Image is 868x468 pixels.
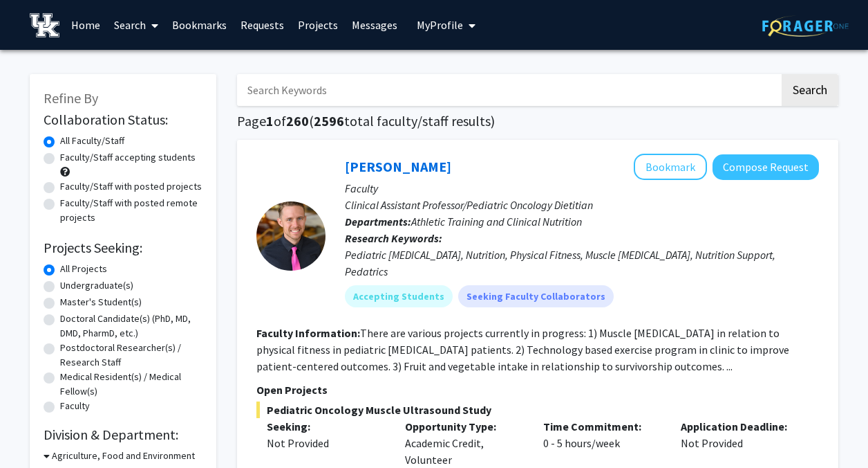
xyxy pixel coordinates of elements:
div: Pediatric [MEDICAL_DATA], Nutrition, Physical Fitness, Muscle [MEDICAL_DATA], Nutrition Support, ... [345,246,819,280]
label: Medical Resident(s) / Medical Fellow(s) [60,370,202,399]
div: Not Provided [670,418,809,468]
h1: Page of ( total faculty/staff results) [237,113,838,129]
p: Seeking: [267,418,384,435]
b: Faculty Information: [256,326,360,340]
div: Not Provided [267,435,384,451]
iframe: Chat [10,406,59,458]
h2: Collaboration Status: [44,111,202,128]
a: Bookmarks [165,1,234,49]
fg-read-more: There are various projects currently in progress: 1) Muscle [MEDICAL_DATA] in relation to physica... [256,326,789,373]
label: All Projects [60,262,107,276]
span: Pediatric Oncology Muscle Ultrasound Study [256,402,819,418]
span: My Profile [417,18,463,32]
label: Faculty/Staff with posted remote projects [60,196,202,225]
input: Search Keywords [237,74,780,106]
p: Time Commitment: [543,418,661,435]
mat-chip: Seeking Faculty Collaborators [458,285,614,307]
p: Open Projects [256,381,819,398]
b: Research Keywords: [345,231,442,245]
label: Faculty [60,399,90,413]
p: Application Deadline: [681,418,798,435]
button: Search [782,74,838,106]
p: Clinical Assistant Professor/Pediatric Oncology Dietitian [345,197,819,213]
div: 0 - 5 hours/week [533,418,671,468]
a: [PERSON_NAME] [345,158,451,175]
label: Undergraduate(s) [60,278,133,293]
a: Home [64,1,107,49]
div: Academic Credit, Volunteer [395,418,533,468]
a: Messages [345,1,404,49]
span: 2596 [314,112,344,129]
label: Faculty/Staff accepting students [60,150,196,165]
img: ForagerOne Logo [762,15,849,37]
span: 260 [286,112,309,129]
label: Doctoral Candidate(s) (PhD, MD, DMD, PharmD, etc.) [60,312,202,341]
h2: Division & Department: [44,426,202,443]
a: Search [107,1,165,49]
p: Opportunity Type: [405,418,522,435]
label: Master's Student(s) [60,295,142,309]
mat-chip: Accepting Students [345,285,453,307]
span: 1 [266,112,274,129]
label: All Faculty/Staff [60,134,124,148]
span: Athletic Training and Clinical Nutrition [411,215,582,228]
label: Postdoctoral Researcher(s) / Research Staff [60,341,202,370]
button: Add Corey Hawes to Bookmarks [634,154,707,180]
p: Faculty [345,180,819,197]
a: Projects [291,1,345,49]
span: Refine By [44,89,98,107]
h3: Agriculture, Food and Environment [52,449,195,463]
a: Requests [234,1,291,49]
b: Departments: [345,215,411,228]
button: Compose Request to Corey Hawes [713,154,819,180]
img: University of Kentucky Logo [30,13,59,37]
h2: Projects Seeking: [44,240,202,256]
label: Faculty/Staff with posted projects [60,179,202,194]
